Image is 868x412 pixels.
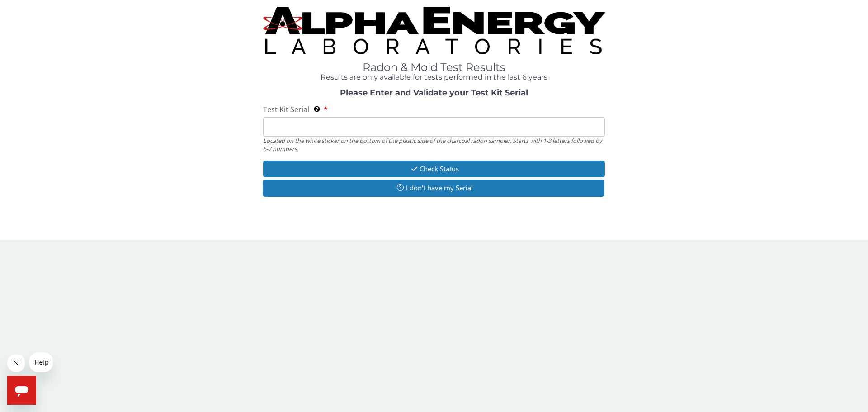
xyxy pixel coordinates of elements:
button: I don't have my Serial [263,180,604,196]
h1: Radon & Mold Test Results [263,62,605,73]
h4: Results are only available for tests performed in the last 6 years [263,73,605,81]
button: Check Status [263,161,605,177]
iframe: Message from company [29,352,53,372]
span: Test Kit Serial [263,104,309,114]
strong: Please Enter and Validate your Test Kit Serial [340,88,528,98]
iframe: Button to launch messaging window [7,376,36,405]
img: TightCrop.jpg [263,7,605,54]
iframe: Close message [7,354,25,372]
div: Located on the white sticker on the bottom of the plastic side of the charcoal radon sampler. Sta... [263,137,605,153]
